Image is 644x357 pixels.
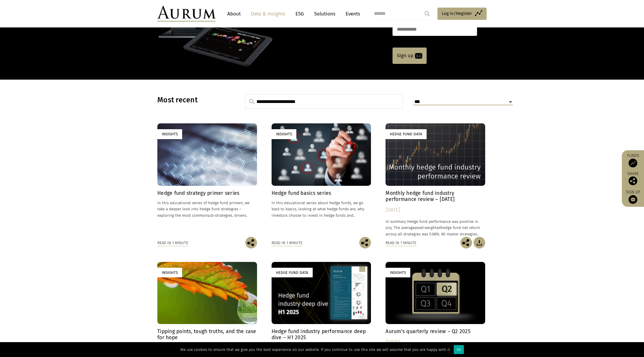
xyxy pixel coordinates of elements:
div: Read in 1 minute [272,240,302,246]
img: Share this post [245,237,257,249]
a: ESG [293,8,307,19]
div: Share [625,172,641,185]
div: Insights [386,268,410,277]
a: Insights Hedge fund basics series In this educational series about hedge funds, we go back to bas... [272,123,371,237]
a: About [224,8,244,19]
span: sub-strategies [207,213,232,218]
div: [DATE] [386,206,485,214]
a: Funds [625,153,641,167]
div: Read in 1 minute [157,240,188,246]
p: In this educational series about hedge funds, we go back to basics, looking at what hedge funds a... [272,200,371,218]
input: Submit [421,8,433,20]
div: [DATE] [386,338,485,346]
p: In this educational series of hedge fund primers, we take a deeper look into hedge fund strategie... [157,200,257,218]
a: Log in/Register [437,8,487,20]
a: Data & Insights [248,8,288,19]
h4: Hedge fund basics series [272,190,371,196]
h4: Monthly hedge fund industry performance review – [DATE] [386,190,485,202]
img: Access Funds [629,159,637,167]
h4: Tipping points, tough truths, and the case for hope [157,328,257,341]
p: In summary Hedge fund performance was positive in July. The average hedge fund net return across ... [386,218,485,237]
img: Share this post [359,237,371,249]
a: Sign up [393,48,427,64]
a: Solutions [311,8,338,19]
img: search.svg [249,99,254,104]
div: Insights [272,129,296,139]
img: Aurum [157,6,216,22]
div: Ok [454,345,464,354]
div: Hedge Fund Data [272,268,313,277]
span: asset-weighted [415,225,441,230]
h4: Hedge fund strategy primer series [157,190,257,196]
a: Events [343,8,360,19]
img: email-icon [415,53,422,59]
a: Hedge Fund Data Monthly hedge fund industry performance review – [DATE] [DATE] In summary Hedge f... [386,123,485,237]
h4: Hedge fund industry performance deep dive – H1 2025 [272,328,371,341]
div: Insights [157,129,182,139]
img: Share this post [460,237,472,249]
div: Insights [157,268,182,277]
h3: Most recent [157,96,230,104]
h4: Aurum’s quarterly review – Q2 2025 [386,328,485,335]
a: Sign up [625,190,641,204]
a: Insights Hedge fund strategy primer series In this educational series of hedge fund primers, we t... [157,123,257,237]
img: Share this post [629,176,637,185]
div: Hedge Fund Data [386,129,427,139]
span: Log in/Register [442,10,472,17]
img: Sign up to our newsletter [629,195,637,204]
div: Read in 1 minute [386,240,416,246]
img: Download Article [474,237,485,249]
